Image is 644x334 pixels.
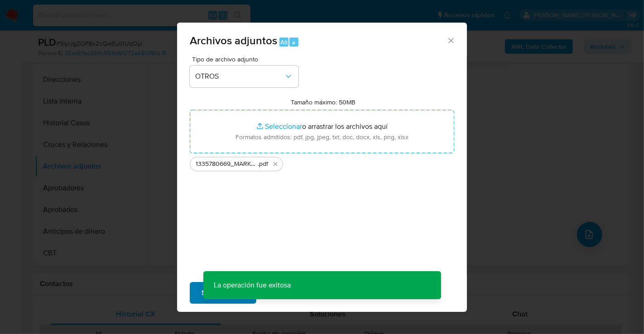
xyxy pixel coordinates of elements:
[280,38,288,47] span: Alt
[258,160,268,169] span: .pdf
[270,159,281,169] button: Eliminar 1335780669_MARKETING DIGITAL SUMATE_SEP25.pdf
[196,160,258,169] span: 1335780669_MARKETING DIGITAL SUMATE_SEP25
[190,66,298,87] button: OTROS
[202,283,245,303] span: Subir archivo
[195,72,284,81] span: OTROS
[190,33,277,48] span: Archivos adjuntos
[292,38,295,47] span: a
[190,153,454,171] ul: Archivos seleccionados
[192,56,301,62] span: Tipo de archivo adjunto
[291,98,356,106] label: Tamaño máximo: 50MB
[190,282,256,304] button: Subir archivo
[203,271,302,299] p: La operación fue exitosa
[447,36,455,44] button: Cerrar
[272,283,301,303] span: Cancelar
